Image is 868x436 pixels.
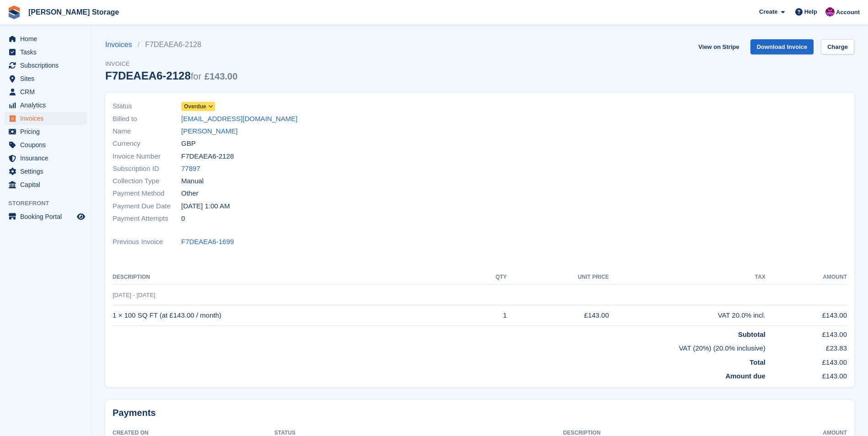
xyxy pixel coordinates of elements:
[825,7,835,16] img: Audra Whitelaw
[20,32,75,45] span: Home
[181,237,234,247] a: F7DEAEA6-1699
[766,340,847,354] td: £23.83
[181,164,200,174] a: 77897
[113,270,470,285] th: Description
[766,325,847,340] td: £143.00
[181,126,237,137] a: [PERSON_NAME]
[750,39,814,54] a: Download Invoice
[5,152,86,165] a: menu
[113,201,181,212] span: Payment Due Date
[5,72,86,85] a: menu
[113,340,766,354] td: VAT (20%) (20.0% inclusive)
[181,213,185,224] span: 0
[113,237,181,247] span: Previous Invoice
[113,126,181,137] span: Name
[20,165,75,178] span: Settings
[821,39,854,54] a: Charge
[609,270,766,285] th: Tax
[113,407,847,419] h2: Payments
[105,39,138,50] a: Invoices
[105,69,237,82] div: F7DEAEA6-2128
[5,112,86,125] a: menu
[7,5,21,19] img: stora-icon-8386f47178a22dfd0bd8f6a31ec36ba5ce8667c1dd55bd0f319d3a0aa187defe.svg
[749,358,766,366] strong: Total
[5,138,86,151] a: menu
[5,85,86,98] a: menu
[181,201,230,212] time: 2025-08-13 00:00:00 UTC
[725,372,766,380] strong: Amount due
[804,7,817,16] span: Help
[113,164,181,174] span: Subscription ID
[507,270,609,285] th: Unit Price
[113,138,181,149] span: Currency
[113,114,181,124] span: Billed to
[105,39,237,50] nav: breadcrumbs
[191,71,201,81] span: for
[5,165,86,178] a: menu
[766,354,847,368] td: £143.00
[5,32,86,45] a: menu
[181,151,234,162] span: F7DEAEA6-2128
[766,367,847,382] td: £143.00
[75,211,86,222] a: Preview store
[20,152,75,165] span: Insurance
[5,125,86,138] a: menu
[113,188,181,199] span: Payment Method
[20,85,75,98] span: CRM
[5,210,86,223] a: menu
[20,125,75,138] span: Pricing
[5,59,86,72] a: menu
[20,210,75,223] span: Booking Portal
[113,292,155,298] span: [DATE] - [DATE]
[181,114,297,124] a: [EMAIL_ADDRESS][DOMAIN_NAME]
[181,101,215,112] a: Overdue
[20,72,75,85] span: Sites
[20,178,75,191] span: Capital
[113,101,181,112] span: Status
[836,8,860,17] span: Account
[470,305,507,326] td: 1
[5,99,86,112] a: menu
[20,59,75,72] span: Subscriptions
[507,305,609,326] td: £143.00
[470,270,507,285] th: QTY
[5,178,86,191] a: menu
[113,213,181,224] span: Payment Attempts
[105,59,237,69] span: Invoice
[759,7,777,16] span: Create
[5,46,86,58] a: menu
[766,305,847,326] td: £143.00
[205,71,237,81] span: £143.00
[113,151,181,162] span: Invoice Number
[20,46,75,58] span: Tasks
[184,102,206,111] span: Overdue
[20,138,75,151] span: Coupons
[113,176,181,186] span: Collection Type
[25,5,123,20] a: [PERSON_NAME] Storage
[8,199,91,208] span: Storefront
[181,138,196,149] span: GBP
[181,176,204,186] span: Manual
[181,188,199,199] span: Other
[20,112,75,125] span: Invoices
[20,99,75,112] span: Analytics
[609,310,766,321] div: VAT 20.0% incl.
[695,39,743,54] a: View on Stripe
[738,330,766,338] strong: Subtotal
[766,270,847,285] th: Amount
[113,305,470,326] td: 1 × 100 SQ FT (at £143.00 / month)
